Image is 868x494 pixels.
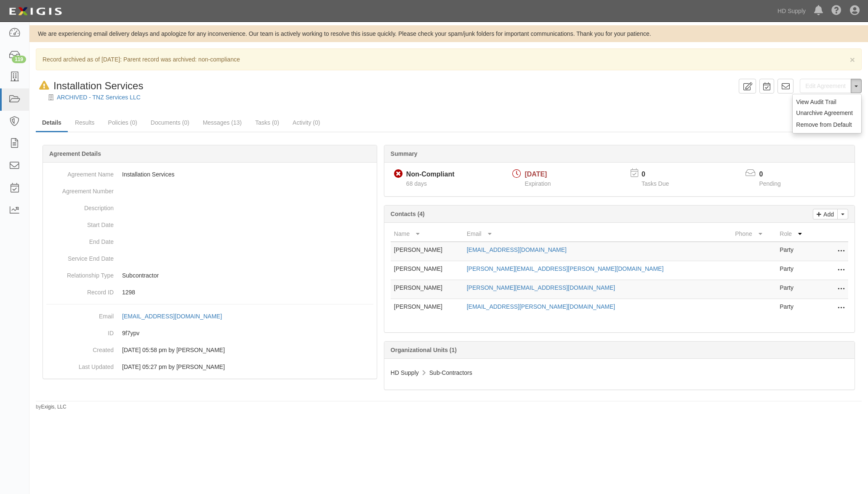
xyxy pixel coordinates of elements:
[467,284,615,291] a: [PERSON_NAME][EMAIL_ADDRESS][DOMAIN_NAME]
[463,226,732,242] th: Email
[46,325,114,337] dt: ID
[46,342,373,358] dd: [DATE] 05:58 pm by [PERSON_NAME]
[46,267,114,280] dt: Relationship Type
[642,180,669,187] span: Tasks Due
[391,211,425,217] b: Contacts (4)
[12,56,26,63] div: 119
[429,369,472,376] span: Sub-Contractors
[36,403,67,411] small: by
[41,404,67,410] a: Exigis, LLC
[850,55,855,64] span: ×
[286,114,326,131] a: Activity (0)
[39,81,49,90] i: In Default since 08/13/2025
[391,280,463,299] td: [PERSON_NAME]
[46,200,114,212] dt: Description
[197,114,248,131] a: Messages (13)
[391,261,463,280] td: [PERSON_NAME]
[759,180,780,187] span: Pending
[406,180,427,187] span: Since 06/19/2025
[525,180,551,187] span: Expiration
[36,79,143,93] div: Installation Services
[776,280,815,299] td: Party
[813,209,838,219] a: Add
[776,261,815,280] td: Party
[43,55,855,64] p: Record archived as of [DATE]: Parent record was archived: non-compliance
[391,369,419,376] span: HD Supply
[776,226,815,242] th: Role
[793,118,861,131] button: Remove from Default
[69,114,101,131] a: Results
[850,55,855,64] button: Close
[29,29,868,38] div: We are experiencing email delivery delays and apologize for any inconvenience. Our team is active...
[406,170,455,179] div: Non-Compliant
[46,183,114,195] dt: Agreement Number
[467,265,664,272] a: [PERSON_NAME][EMAIL_ADDRESS][PERSON_NAME][DOMAIN_NAME]
[249,114,285,131] a: Tasks (0)
[776,299,815,318] td: Party
[391,226,463,242] th: Name
[776,242,815,261] td: Party
[46,358,373,375] dd: [DATE] 05:27 pm by [PERSON_NAME]
[6,4,64,19] img: logo-5460c22ac91f19d4615b14bd174203de0afe785f0fc80cf4dbbc73dc1793850b.png
[144,114,196,131] a: Documents (0)
[467,246,567,253] a: [EMAIL_ADDRESS][DOMAIN_NAME]
[46,233,114,246] dt: End Date
[391,242,463,261] td: [PERSON_NAME]
[102,114,144,131] a: Policies (0)
[122,312,222,320] div: [EMAIL_ADDRESS][DOMAIN_NAME]
[391,347,457,353] b: Organizational Units (1)
[525,171,547,178] span: [DATE]
[773,3,810,19] a: HD Supply
[122,313,231,320] a: [EMAIL_ADDRESS][DOMAIN_NAME]
[642,170,679,179] p: 0
[57,94,141,101] a: ARCHIVED - TNZ Services LLC
[391,299,463,318] td: [PERSON_NAME]
[122,288,373,296] p: 1298
[391,150,418,157] b: Summary
[46,166,114,179] dt: Agreement Name
[46,308,114,320] dt: Email
[793,96,861,107] a: View Audit Trail
[46,342,114,354] dt: Created
[46,166,373,183] dd: Installation Services
[46,267,373,284] dd: Subcontractor
[732,226,776,242] th: Phone
[394,170,403,179] i: Non-Compliant
[49,150,101,157] b: Agreement Details
[793,107,861,118] a: Unarchive Agreement
[759,170,791,179] p: 0
[467,303,615,310] a: [EMAIL_ADDRESS][PERSON_NAME][DOMAIN_NAME]
[53,80,143,91] span: Installation Services
[800,79,851,93] a: Edit Agreement
[46,250,114,263] dt: Service End Date
[46,216,114,229] dt: Start Date
[46,325,373,342] dd: 9f7ypv
[831,6,841,16] i: Help Center - Complianz
[821,209,834,219] p: Add
[46,358,114,371] dt: Last Updated
[46,284,114,296] dt: Record ID
[36,114,68,132] a: Details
